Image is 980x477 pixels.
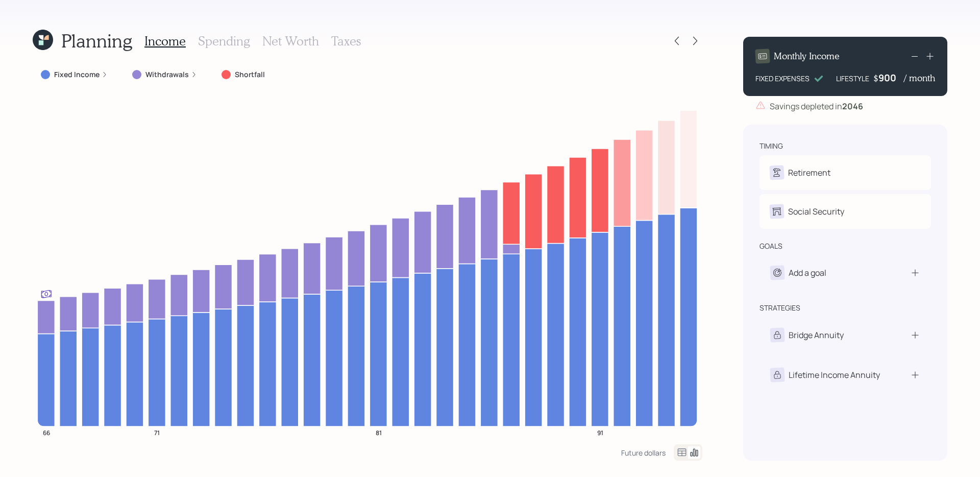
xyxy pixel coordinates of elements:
div: Lifetime Income Annuity [789,369,880,381]
div: 900 [878,71,904,84]
div: Retirement [788,166,830,179]
div: timing [759,141,783,151]
tspan: 66 [43,428,50,437]
div: Add a goal [789,267,826,279]
div: Social Security [788,205,844,218]
label: Fixed Income [54,69,100,80]
tspan: 91 [597,428,603,437]
div: strategies [759,303,800,313]
tspan: 71 [154,428,160,437]
label: Withdrawals [145,69,189,80]
tspan: 81 [376,428,382,437]
h3: Taxes [331,34,361,49]
div: FIXED EXPENSES [755,73,810,84]
h3: Spending [198,34,250,49]
b: 2046 [842,101,863,112]
div: LIFESTYLE [836,73,869,84]
div: Bridge Annuity [789,329,844,341]
h3: Net Worth [262,34,319,49]
div: Savings depleted in [770,100,863,112]
h4: $ [873,73,878,84]
h4: / month [904,73,935,84]
div: Future dollars [621,448,666,458]
div: goals [759,241,782,251]
h4: Monthly Income [774,51,840,62]
label: Shortfall [235,69,265,80]
h1: Planning [61,30,132,52]
h3: Income [144,34,186,49]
